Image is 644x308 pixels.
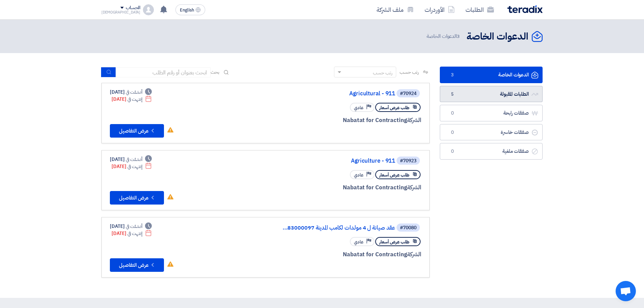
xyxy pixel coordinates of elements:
div: [DATE] [110,156,152,163]
a: صفقات خاسرة0 [440,124,543,141]
div: الحساب [126,5,140,11]
a: الدعوات الخاصة3 [440,67,543,83]
a: الطلبات المقبولة5 [440,86,543,102]
div: Open chat [616,281,636,301]
span: عادي [354,172,363,178]
span: بحث [211,69,219,76]
span: 3 [448,72,456,78]
a: الطلبات [460,2,499,18]
div: [DATE] [110,89,152,96]
div: [DATE] [112,96,152,103]
span: أنشئت في [126,89,142,96]
button: عرض التفاصيل [110,191,164,205]
span: 3 [457,32,460,40]
a: عقد صيانة ل 4 مولدات لكامب المدينة 83000097... [260,225,395,231]
a: ملف الشركة [371,2,419,18]
button: عرض التفاصيل [110,124,164,138]
div: [DATE] [110,223,152,230]
span: إنتهت في [127,230,142,237]
span: 0 [448,110,456,117]
span: أنشئت في [126,156,142,163]
button: عرض التفاصيل [110,258,164,272]
span: الدعوات الخاصة [427,32,461,40]
span: عادي [354,239,363,245]
img: Teradix logo [507,5,543,13]
span: 0 [448,129,456,136]
span: طلب عرض أسعار [379,172,409,178]
a: صفقات رابحة0 [440,105,543,121]
a: Agriculture - 911 [260,158,395,164]
span: 0 [448,148,456,155]
div: Nabatat for Contracting [259,183,421,192]
h2: الدعوات الخاصة [467,30,528,43]
div: Nabatat for Contracting [259,250,421,259]
div: Nabatat for Contracting [259,116,421,125]
span: عادي [354,104,363,111]
span: أنشئت في [126,223,142,230]
span: الشركة [407,183,422,192]
a: صفقات ملغية0 [440,143,543,160]
div: رتب حسب [373,69,392,76]
span: رتب حسب [400,69,419,76]
div: [DATE] [112,230,152,237]
span: English [180,8,194,13]
span: الشركة [407,116,422,124]
span: طلب عرض أسعار [379,104,409,111]
input: ابحث بعنوان أو رقم الطلب [116,67,211,77]
div: #70923 [400,159,416,163]
a: الأوردرات [419,2,460,18]
div: [DATE] [112,163,152,170]
div: #70080 [400,226,416,230]
div: [DEMOGRAPHIC_DATA] [101,10,140,14]
a: Agricultural - 911 [260,91,395,97]
div: #70924 [400,91,416,96]
span: طلب عرض أسعار [379,239,409,245]
span: إنتهت في [127,96,142,103]
span: إنتهت في [127,163,142,170]
button: English [175,4,205,15]
span: الشركة [407,250,422,259]
span: 5 [448,91,456,98]
img: profile_test.png [143,4,154,15]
